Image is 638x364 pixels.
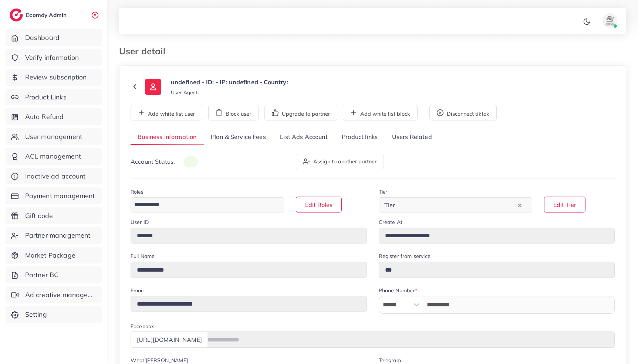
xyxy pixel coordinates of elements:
[6,227,102,244] a: Partner management
[6,148,102,165] a: ACL management
[25,132,82,142] span: User management
[6,89,102,106] a: Product Links
[6,128,102,145] a: User management
[131,218,149,226] label: User ID
[379,197,532,212] div: Search for option
[131,323,154,330] label: Facebook
[25,310,47,319] span: Setting
[131,252,155,260] label: Full Name
[25,92,67,102] span: Product Links
[25,191,95,201] span: Payment management
[379,218,402,226] label: Create At
[379,357,401,364] label: Telegram
[397,199,516,211] input: Search for option
[6,49,102,66] a: Verify information
[518,201,521,209] button: Clear Selected
[171,89,199,96] small: User Agent:
[383,200,397,211] span: Tier
[25,53,79,62] span: Verify information
[131,105,202,120] button: Add white list user
[25,171,86,181] span: Inactive ad account
[385,129,439,145] a: Users Related
[131,331,208,347] div: [URL][DOMAIN_NAME]
[25,72,87,82] span: Review subscription
[131,157,198,166] p: Account Status:
[145,79,161,95] img: ic-user-info.36bf1079.svg
[25,33,60,42] span: Dashboard
[25,290,96,300] span: Ad creative management
[6,29,102,46] a: Dashboard
[119,46,171,57] h3: User detail
[6,247,102,264] a: Market Package
[429,105,497,120] button: Disconnect tiktok
[343,105,418,120] button: Add white list block
[25,112,64,122] span: Auto Refund
[26,11,68,18] h2: Ecomdy Admin
[25,211,53,221] span: Gift code
[10,8,68,21] a: logoEcomdy Admin
[131,188,144,195] label: Roles
[379,188,388,195] label: Tier
[296,197,342,212] button: Edit Roles
[25,152,81,161] span: ACL management
[264,105,337,120] button: Upgrade to partner
[131,129,204,145] a: Business Information
[6,207,102,224] a: Gift code
[6,266,102,283] a: Partner BC
[208,105,259,120] button: Block user
[6,168,102,185] a: Inactive ad account
[602,13,617,28] img: avatar
[25,270,59,280] span: Partner BC
[6,69,102,86] a: Review subscription
[131,197,284,212] div: Search for option
[10,8,23,21] img: logo
[132,199,274,211] input: Search for option
[171,78,288,86] p: undefined - ID: - IP: undefined - Country:
[335,129,385,145] a: Product links
[131,357,188,364] label: What'[PERSON_NAME]
[25,231,91,240] span: Partner management
[379,252,431,260] label: Register from service
[544,197,585,212] button: Edit Tier
[204,129,273,145] a: Plan & Service Fees
[273,129,335,145] a: List Ads Account
[6,306,102,323] a: Setting
[379,287,418,294] label: Phone Number
[6,108,102,125] a: Auto Refund
[6,286,102,303] a: Ad creative management
[131,287,144,294] label: Email
[594,13,620,28] a: avatar
[296,154,384,169] button: Assign to another partner
[6,187,102,204] a: Payment management
[25,251,75,260] span: Market Package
